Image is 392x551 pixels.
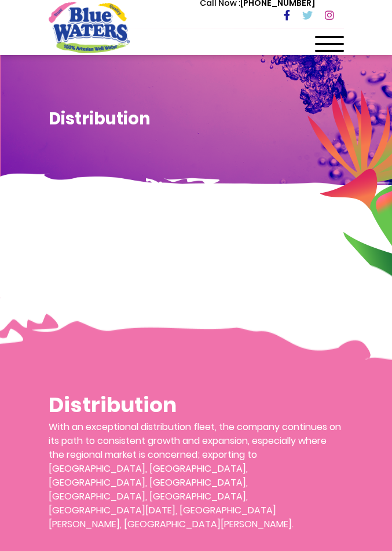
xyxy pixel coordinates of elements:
h1: Distribution [49,109,344,129]
p: With an exceptional distribution fleet, the company continues on its path to consistent growth an... [49,420,344,531]
a: store logo [49,2,130,53]
h1: Distribution [49,392,344,417]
